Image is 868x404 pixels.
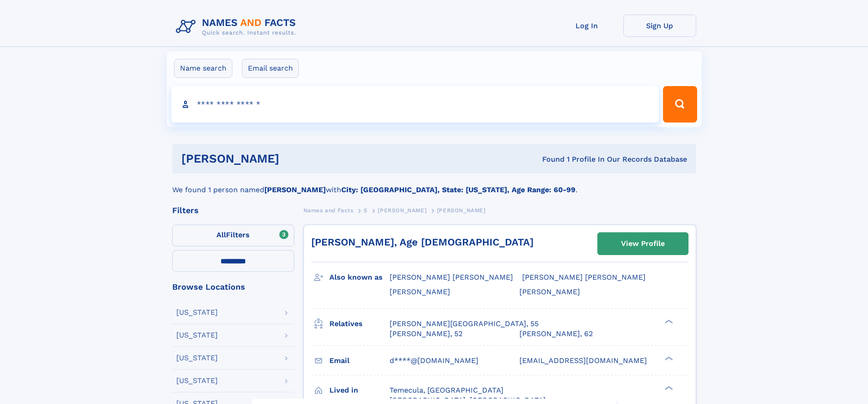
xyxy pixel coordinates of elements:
label: Name search [174,59,232,78]
span: All [216,230,226,239]
div: View Profile [621,233,665,254]
div: [US_STATE] [176,354,218,362]
span: [PERSON_NAME] [437,207,486,214]
h3: Also known as [329,270,390,285]
span: Temecula, [GEOGRAPHIC_DATA] [390,386,503,394]
a: [PERSON_NAME], Age [DEMOGRAPHIC_DATA] [311,236,534,248]
div: Filters [172,206,294,215]
h3: Relatives [329,316,390,332]
span: [EMAIL_ADDRESS][DOMAIN_NAME] [519,356,647,365]
div: [US_STATE] [176,309,218,316]
a: [PERSON_NAME] [378,205,426,216]
a: [PERSON_NAME][GEOGRAPHIC_DATA], 55 [390,319,539,329]
a: Names and Facts [303,205,354,216]
div: We found 1 person named with . [172,174,696,195]
div: Browse Locations [172,283,294,291]
a: View Profile [598,233,688,255]
div: ❯ [663,385,673,391]
b: City: [GEOGRAPHIC_DATA], State: [US_STATE], Age Range: 60-99 [341,185,575,194]
span: [PERSON_NAME] [PERSON_NAME] [390,273,513,281]
h3: Email [329,353,390,368]
button: Search Button [663,86,697,123]
div: ❯ [663,355,673,361]
div: ❯ [663,318,673,324]
h3: Lived in [329,383,390,398]
span: [PERSON_NAME] [PERSON_NAME] [522,273,646,281]
a: S [364,205,368,216]
div: [US_STATE] [176,377,218,384]
span: [PERSON_NAME] [378,207,426,214]
a: Log In [550,15,623,37]
div: [US_STATE] [176,332,218,339]
a: [PERSON_NAME], 52 [390,329,462,339]
span: [PERSON_NAME] [390,287,450,296]
input: search input [171,86,659,123]
span: [PERSON_NAME] [519,287,580,296]
span: S [364,207,368,214]
div: Found 1 Profile In Our Records Database [411,154,687,164]
a: [PERSON_NAME], 62 [519,329,593,339]
h1: [PERSON_NAME] [181,153,411,164]
b: [PERSON_NAME] [264,185,326,194]
label: Email search [242,59,299,78]
img: Logo Names and Facts [172,15,303,39]
a: Sign Up [623,15,696,37]
label: Filters [172,225,294,246]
